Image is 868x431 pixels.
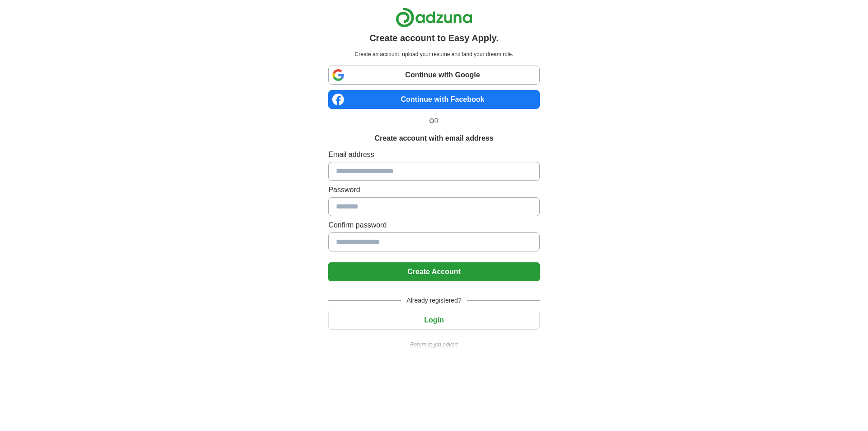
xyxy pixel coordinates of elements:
[328,311,539,330] button: Login
[328,262,539,281] button: Create Account
[328,220,539,231] label: Confirm password
[328,66,539,85] a: Continue with Google
[328,316,539,324] a: Login
[328,185,539,195] label: Password
[330,50,538,58] p: Create an account, upload your resume and land your dream role.
[328,149,539,160] label: Email address
[328,90,539,109] a: Continue with Facebook
[396,7,472,28] img: Adzuna logo
[328,341,539,349] a: Return to job advert
[374,133,493,144] h1: Create account with email address
[424,116,444,126] span: OR
[369,31,499,45] h1: Create account to Easy Apply.
[401,296,467,305] span: Already registered?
